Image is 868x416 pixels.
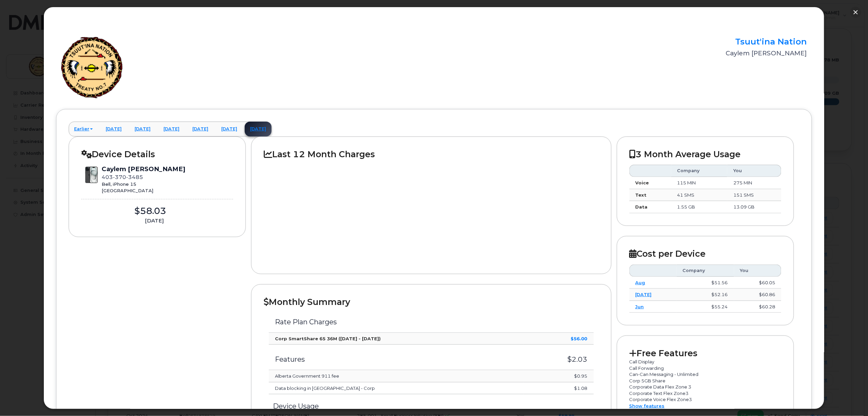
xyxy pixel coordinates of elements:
td: Alberta Government 911 fee [269,370,524,382]
p: Call Forwarding [629,365,782,372]
h2: Free Features [629,348,782,358]
strong: Data [636,204,648,210]
strong: Text [636,192,647,198]
td: $1.08 [524,382,593,395]
td: 41 SMS [671,189,727,201]
th: Company [677,265,734,277]
h3: Features [275,356,518,363]
th: You [734,265,781,277]
h2: Monthly Summary [264,297,598,307]
td: $60.05 [734,277,781,289]
h3: Rate Plan Charges [275,318,587,326]
h3: $2.03 [530,356,587,363]
td: $60.86 [734,289,781,301]
h3: Device Usage [269,402,593,410]
a: Jun [636,304,644,309]
div: [DATE] [81,217,228,224]
td: $51.56 [677,277,734,289]
p: Corporate Data Flex Zone 3 [629,384,782,390]
p: Corporate Voice Flex Zone3 [629,396,782,403]
td: 13.09 GB [727,201,781,213]
td: $55.24 [677,301,734,313]
p: Can-Can Messaging - Unlimited [629,371,782,378]
a: Aug [636,280,645,285]
td: $52.16 [677,289,734,301]
p: Corp 5GB Share [629,378,782,384]
div: $58.03 [81,205,220,217]
td: $60.28 [734,301,781,313]
h2: Cost per Device [629,249,782,259]
strong: Corp SmartShare 65 36M ([DATE] - [DATE]) [275,336,381,341]
td: 151 SMS [727,189,781,201]
strong: $56.00 [571,336,588,341]
p: Call Display [629,359,782,365]
td: Data blocking in [GEOGRAPHIC_DATA] - Corp [269,382,524,395]
a: Show features [629,403,665,409]
a: [DATE] [636,292,652,297]
td: $0.95 [524,370,593,382]
td: 1.55 GB [671,201,727,213]
p: Corporate Text Flex Zone3 [629,390,782,397]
